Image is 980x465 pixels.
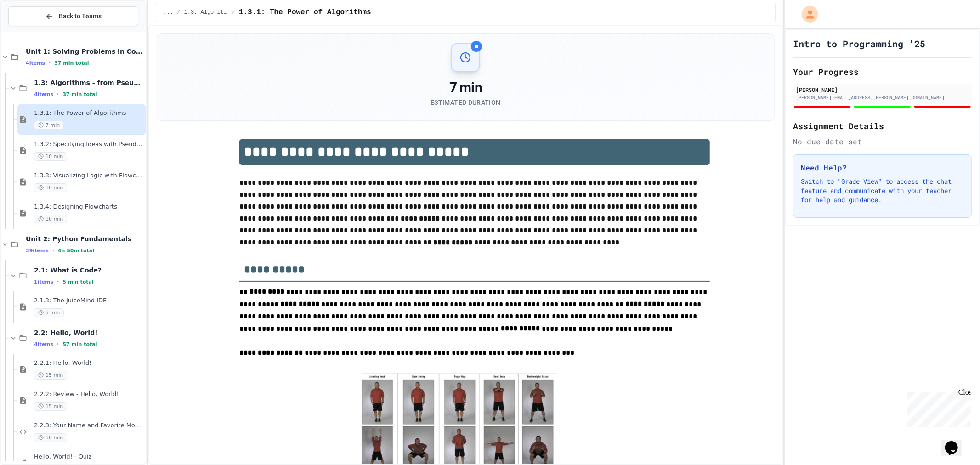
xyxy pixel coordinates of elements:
p: Switch to "Grade View" to access the chat feature and communicate with your teacher for help and ... [801,177,964,204]
span: • [49,59,51,67]
span: 2.1.3: The JuiceMind IDE [34,297,144,305]
span: 15 min [34,371,67,380]
h2: Assignment Details [793,119,972,132]
span: 15 min [34,402,67,411]
iframe: chat widget [904,388,971,427]
span: • [57,278,59,285]
span: 4 items [34,341,53,347]
span: 10 min [34,183,67,192]
span: 4 items [34,91,53,97]
span: 1.3.3: Visualizing Logic with Flowcharts [34,172,144,180]
span: 2.1: What is Code? [34,266,144,274]
span: 2.2.3: Your Name and Favorite Movie [34,422,144,430]
span: 2.2.2: Review - Hello, World! [34,391,144,398]
div: 7 min [431,79,500,96]
span: 57 min total [62,341,97,347]
span: Back to Teams [59,11,102,21]
span: Unit 2: Python Fundamentals [26,235,144,243]
span: 1 items [34,279,53,285]
span: • [52,247,54,254]
span: Unit 1: Solving Problems in Computer Science [26,47,144,56]
span: 2.2.1: Hello, World! [34,359,144,367]
span: 4h 50m total [58,248,94,254]
span: 1.3.4: Designing Flowcharts [34,203,144,211]
span: 1.3: Algorithms - from Pseudocode to Flowcharts [34,79,144,87]
span: 10 min [34,215,67,223]
span: 10 min [34,433,67,442]
span: / [232,9,235,16]
div: No due date set [793,136,972,147]
h1: Intro to Programming '25 [793,37,925,50]
span: 1.3.1: The Power of Algorithms [239,7,371,18]
span: • [57,91,59,98]
span: 1.3.1: The Power of Algorithms [34,109,144,117]
span: 5 min [34,308,64,317]
span: 10 min [34,152,67,161]
span: 1.3: Algorithms - from Pseudocode to Flowcharts [184,9,228,16]
span: / [177,9,180,16]
span: 37 min total [62,91,97,97]
span: 37 min total [54,60,89,66]
span: • [57,340,59,348]
div: [PERSON_NAME] [796,85,969,94]
h3: Need Help? [801,162,964,173]
span: 39 items [26,248,49,254]
div: Estimated Duration [431,98,500,107]
div: [PERSON_NAME][EMAIL_ADDRESS][PERSON_NAME][DOMAIN_NAME] [796,94,969,101]
div: Chat with us now!Close [4,4,63,58]
h2: Your Progress [793,65,972,78]
button: Back to Teams [8,6,138,26]
span: 1.3.2: Specifying Ideas with Pseudocode [34,141,144,148]
span: 5 min total [62,279,94,285]
div: My Account [792,4,821,25]
span: 7 min [34,121,64,130]
span: 2.2: Hello, World! [34,329,144,337]
span: Hello, World! - Quiz [34,453,144,461]
iframe: chat widget [941,428,971,456]
span: 4 items [26,60,45,66]
span: ... [164,9,174,16]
